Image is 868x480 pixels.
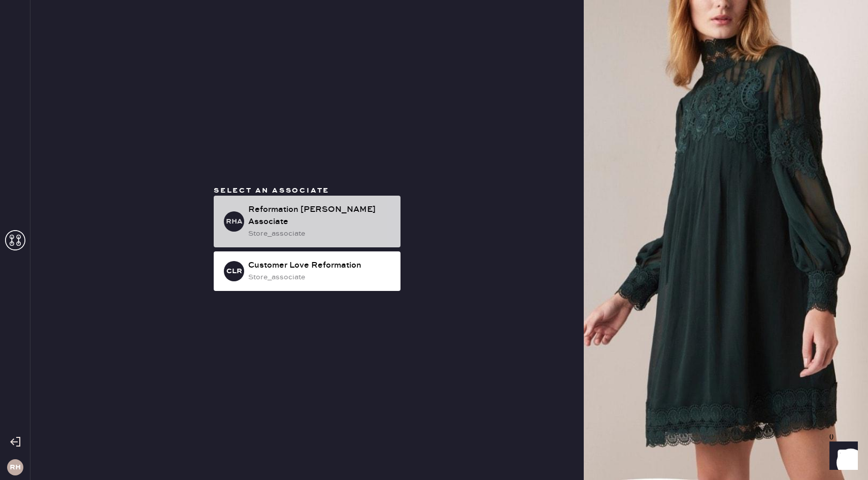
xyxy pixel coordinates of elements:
h3: RH [10,464,21,471]
iframe: Front Chat [820,434,863,478]
span: Select an associate [214,186,329,195]
div: Customer Love Reformation [248,260,392,272]
div: Reformation [PERSON_NAME] Associate [248,204,392,228]
div: store_associate [248,272,392,283]
h3: CLR [226,268,242,275]
div: store_associate [248,228,392,239]
h3: RHA [226,218,243,225]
